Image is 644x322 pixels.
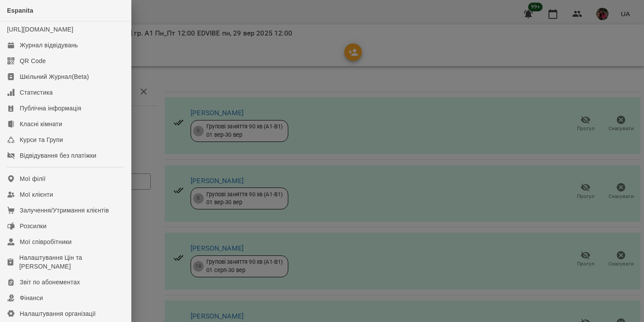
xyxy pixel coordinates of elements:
div: Фінанси [20,294,43,302]
div: QR Code [20,57,46,65]
a: [URL][DOMAIN_NAME] [7,26,73,33]
div: Статистика [20,88,53,97]
div: Розсилки [20,222,46,230]
div: Класні кімнати [20,120,62,128]
div: Шкільний Журнал(Beta) [20,72,89,81]
div: Мої клієнти [20,190,53,199]
div: Відвідування без платіжки [20,151,96,160]
div: Залучення/Утримання клієнтів [20,206,109,215]
span: Espanita [7,7,33,14]
div: Мої філії [20,174,46,183]
div: Публічна інформація [20,104,81,113]
div: Налаштування Цін та [PERSON_NAME] [19,253,124,271]
div: Журнал відвідувань [20,41,78,50]
div: Мої співробітники [20,237,72,246]
div: Курси та Групи [20,135,63,144]
div: Налаштування організації [20,309,96,318]
div: Звіт по абонементах [20,278,80,287]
